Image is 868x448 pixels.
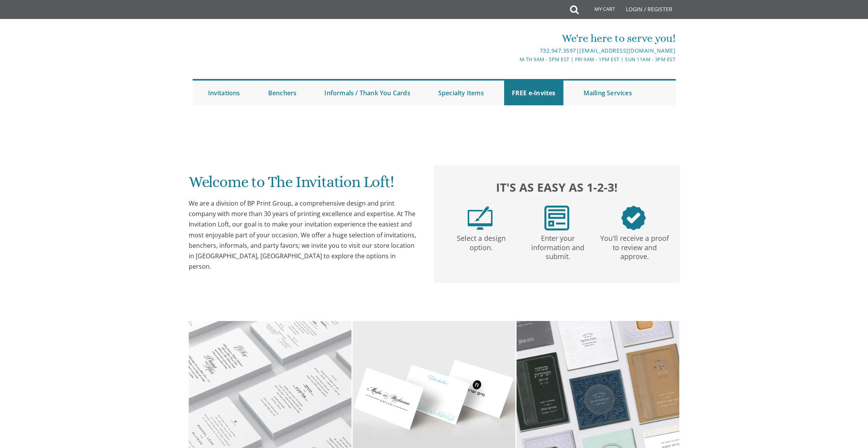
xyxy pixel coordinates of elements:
a: Invitations [200,81,248,105]
a: FREE e-Invites [504,81,563,105]
p: You'll receive a proof to review and approve. [598,230,672,261]
a: 732.947.3597 [540,47,576,54]
div: We're here to serve you! [354,31,675,46]
a: Benchers [260,81,305,105]
a: Informals / Thank You Cards [317,81,418,105]
img: step1.png [468,206,493,230]
div: We are a division of BP Print Group, a comprehensive design and print company with more than 30 y... [189,198,419,272]
p: Select a design option. [444,230,518,252]
img: step3.png [621,206,646,230]
div: M-Th 9am - 5pm EST | Fri 9am - 1pm EST | Sun 11am - 3pm EST [354,55,675,64]
a: My Cart [578,1,620,20]
a: Specialty Items [431,81,492,105]
h1: Welcome to The Invitation Loft! [189,173,419,196]
a: [EMAIL_ADDRESS][DOMAIN_NAME] [579,47,675,54]
a: Mailing Services [576,81,640,105]
img: step2.png [544,206,569,230]
h2: It's as easy as 1-2-3! [442,179,672,196]
div: | [354,46,675,55]
p: Enter your information and submit. [521,230,595,261]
